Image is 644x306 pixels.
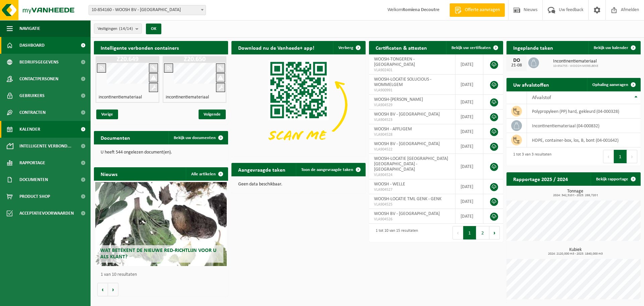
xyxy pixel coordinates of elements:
p: Geen data beschikbaar. [238,182,359,187]
button: Next [489,226,500,239]
span: Rapportage [19,155,45,171]
span: WOOSH - AFFLIGEM [374,127,412,132]
span: WOOSH-LOCATIE TML GENK - GENK [374,196,441,202]
button: Vestigingen(14/14) [94,24,142,34]
h4: incontinentiemateriaal [166,95,209,100]
button: Verberg [333,41,365,54]
h3: Kubiek [510,248,641,256]
a: Bekijk uw certificaten [446,41,502,54]
span: VLA904529 [374,102,450,108]
a: Bekijk rapportage [591,172,640,186]
p: 1 van 10 resultaten [101,272,225,277]
h2: Intelligente verbonden containers [94,41,228,54]
span: Toon de aangevraagde taken [301,168,353,172]
td: [DATE] [455,179,483,194]
span: WOOSH-LOCATIE SOLUCIOUS - WOMMELGEM [374,77,431,87]
h2: Aangevraagde taken [231,163,292,176]
span: Ophaling aanvragen [592,83,628,87]
div: DO [510,58,523,63]
div: 1 tot 3 van 3 resultaten [510,149,551,164]
span: Verberg [338,46,353,50]
span: Wat betekent de nieuwe RED-richtlijn voor u als klant? [100,248,216,260]
button: OK [146,24,161,34]
h2: Documenten [94,131,137,144]
span: VLA904524 [374,172,450,178]
span: Vestigingen [98,24,133,34]
span: Contactpersonen [19,71,58,87]
h2: Certificaten & attesten [369,41,434,54]
span: WOOSH-LOCATIE [GEOGRAPHIC_DATA] [GEOGRAPHIC_DATA] - [GEOGRAPHIC_DATA] [374,156,448,172]
td: [DATE] [455,110,483,124]
button: Vorige [97,283,108,296]
p: U heeft 544 ongelezen document(en). [101,150,221,155]
span: VLA902401 [374,68,450,73]
span: 2024: 2120,000 m3 - 2025: 1840,000 m3 [510,252,641,256]
span: Bekijk uw kalender [594,46,628,50]
span: Gebruikers [19,87,45,104]
a: Toon de aangevraagde taken [296,163,365,176]
td: [DATE] [455,139,483,154]
span: VLA900991 [374,88,450,93]
span: Bekijk uw documenten [174,136,216,140]
button: Previous [603,150,614,163]
h1: Z20.650 [164,56,225,63]
a: Alle artikelen [186,167,227,181]
a: Ophaling aanvragen [587,78,640,91]
td: incontinentiemateriaal (04-000832) [527,119,641,133]
h2: Nieuws [94,167,124,180]
td: HDPE, container-box, los, B, bont (04-001642) [527,133,641,147]
h2: Ingeplande taken [506,41,560,54]
span: Product Shop [19,188,50,205]
span: WOOSH - WELLE [374,182,405,187]
a: Offerte aanvragen [449,3,505,17]
a: Wat betekent de nieuwe RED-richtlijn voor u als klant? [95,182,227,266]
span: Contracten [19,104,46,121]
td: [DATE] [455,194,483,209]
span: 10-854160 - WOOSH BV - GENT [89,5,206,15]
span: 2024: 342,510 t - 2025: 269,720 t [510,194,641,197]
button: 1 [463,226,476,239]
span: Afvalstof [532,95,551,100]
span: 10-854160 - WOOSH BV - GENT [89,5,206,15]
span: Documenten [19,171,48,188]
count: (14/14) [119,27,133,31]
span: WOOSH-TONGEREN - [GEOGRAPHIC_DATA] [374,57,415,67]
div: 1 tot 10 van 15 resultaten [372,225,418,240]
span: Incontinentiemateriaal [553,59,598,64]
span: Bekijk uw certificaten [451,46,491,50]
button: Previous [452,226,463,239]
span: WOOSH BV - [GEOGRAPHIC_DATA] [374,141,440,146]
h2: Rapportage 2025 / 2024 [506,172,575,185]
span: Volgende [199,110,226,119]
td: polypropyleen (PP) hard, gekleurd (04-000328) [527,104,641,119]
h4: incontinentiemateriaal [99,95,142,100]
td: [DATE] [455,95,483,110]
h1: Z20.649 [97,56,158,63]
button: 1 [614,150,627,163]
span: Acceptatievoorwaarden [19,205,74,222]
span: Dashboard [19,37,45,54]
td: [DATE] [455,54,483,75]
span: VLA904525 [374,202,450,207]
span: VLA904523 [374,117,450,123]
h2: Download nu de Vanheede+ app! [231,41,321,54]
h2: Uw afvalstoffen [506,78,556,91]
span: VLA904527 [374,187,450,192]
td: [DATE] [455,124,483,139]
strong: Romiena Decoutre [402,7,439,12]
span: WOOSH-[PERSON_NAME] [374,97,423,102]
span: Intelligente verbond... [19,138,71,155]
td: [DATE] [455,154,483,179]
a: Bekijk uw documenten [168,131,227,144]
span: 10-954755 - WOOSH-MERELBEKE [553,64,598,68]
a: Bekijk uw kalender [588,41,640,54]
h3: Tonnage [510,189,641,197]
span: WOOSH BV - [GEOGRAPHIC_DATA] [374,112,440,117]
span: VLA904526 [374,217,450,222]
div: 21-08 [510,63,523,68]
button: Volgende [108,283,118,296]
td: [DATE] [455,209,483,224]
td: [DATE] [455,75,483,95]
span: Vorige [96,110,118,119]
span: Offerte aanvragen [463,7,501,13]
